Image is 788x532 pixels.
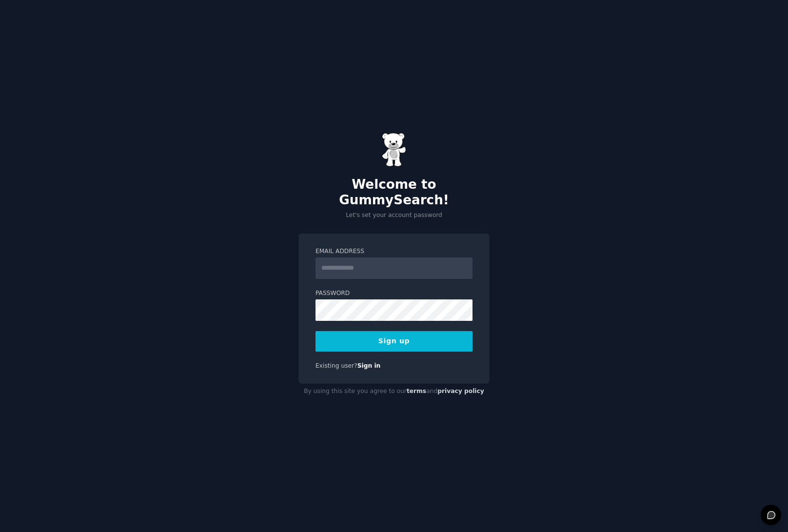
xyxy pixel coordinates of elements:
[298,211,490,220] p: Let's set your account password
[315,362,357,369] span: Existing user?
[357,362,381,369] a: Sign in
[298,177,490,208] h2: Welcome to GummySearch!
[407,388,426,394] a: terms
[437,388,484,394] a: privacy policy
[315,247,473,256] label: Email Address
[315,289,473,298] label: Password
[382,133,406,167] img: Gummy Bear
[298,384,490,399] div: By using this site you agree to our and
[315,331,473,352] button: Sign up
